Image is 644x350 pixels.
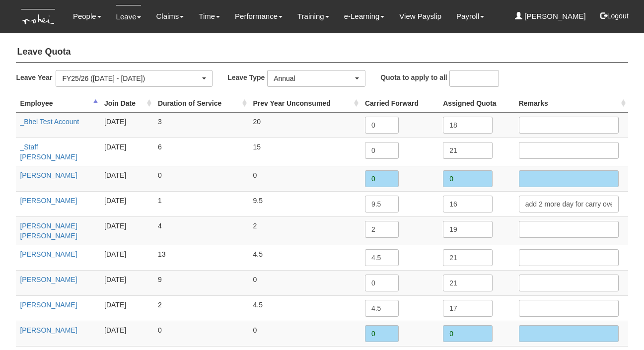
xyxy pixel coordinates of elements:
a: e-Learning [344,5,385,28]
td: 0 [249,321,361,346]
td: [DATE] [100,295,154,321]
div: Annual [274,73,353,83]
a: [PERSON_NAME] [20,171,77,179]
td: 4 [154,216,249,245]
td: 15 [249,138,361,166]
td: [DATE] [100,166,154,191]
a: Payroll [456,5,484,28]
td: 9.5 [249,191,361,216]
a: Performance [235,5,283,28]
a: People [73,5,101,28]
td: 0 [249,166,361,191]
button: FY25/26 ([DATE] - [DATE]) [56,70,213,87]
a: [PERSON_NAME] [PERSON_NAME] [20,222,77,240]
a: Leave [116,5,142,28]
td: 13 [154,245,249,270]
td: [DATE] [100,245,154,270]
th: Assigned Quota [439,94,514,113]
a: [PERSON_NAME] [515,5,586,28]
a: [PERSON_NAME] [20,326,77,334]
th: Remarks : activate to sort column ascending [515,94,628,113]
td: 20 [249,112,361,138]
a: View Payslip [399,5,441,28]
a: Training [297,5,329,28]
td: [DATE] [100,270,154,295]
td: 0 [249,270,361,295]
td: 2 [249,216,361,245]
a: [PERSON_NAME] [20,276,77,283]
th: Carried Forward [361,94,439,113]
td: [DATE] [100,216,154,245]
th: Duration of Service : activate to sort column ascending [154,94,249,113]
th: Join Date : activate to sort column ascending [100,94,154,113]
h4: Leave Quota [16,42,628,63]
td: 2 [154,295,249,321]
button: Logout [593,4,636,28]
button: Annual [267,70,365,87]
a: _Staff [PERSON_NAME] [20,143,77,161]
td: 4.5 [249,295,361,321]
th: Prev Year Unconsumed : activate to sort column ascending [249,94,361,113]
td: [DATE] [100,112,154,138]
td: 6 [154,138,249,166]
a: Claims [156,5,184,28]
a: _Bhel Test Account [20,118,79,126]
td: [DATE] [100,321,154,346]
a: [PERSON_NAME] [20,301,77,309]
td: 9 [154,270,249,295]
label: Leave Year [16,70,56,84]
td: [DATE] [100,191,154,216]
label: Quota to apply to all [380,70,447,84]
td: 0 [154,321,249,346]
th: Employee : activate to sort column descending [16,94,100,113]
td: 4.5 [249,245,361,270]
a: [PERSON_NAME] [20,197,77,205]
label: Leave Type [227,70,267,84]
a: Time [199,5,220,28]
td: 0 [154,166,249,191]
a: [PERSON_NAME] [20,250,77,258]
td: [DATE] [100,138,154,166]
td: 3 [154,112,249,138]
td: 1 [154,191,249,216]
div: FY25/26 ([DATE] - [DATE]) [62,73,200,83]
